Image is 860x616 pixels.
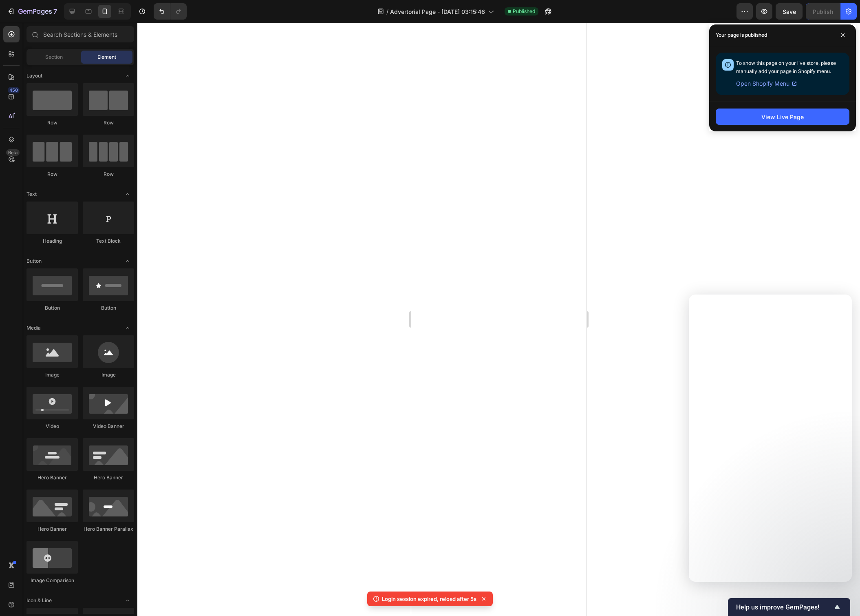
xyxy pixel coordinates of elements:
div: Publish [813,7,833,16]
iframe: Intercom live chat [689,295,852,582]
div: Video [26,423,78,430]
span: Help us improve GemPages! [736,603,832,611]
span: Open Shopify Menu [736,79,789,89]
span: Button [26,257,42,265]
span: Toggle open [121,594,134,607]
button: Save [776,3,803,20]
span: Toggle open [121,255,134,268]
span: Published [513,8,535,15]
span: Text [26,191,37,198]
div: Button [83,304,134,312]
div: Video Banner [83,423,134,430]
div: Text Block [83,237,134,245]
span: Toggle open [121,188,134,201]
div: Button [26,304,78,312]
span: Section [45,53,63,61]
div: Beta [6,149,20,156]
span: Toggle open [121,321,134,335]
span: To show this page on your live store, please manually add your page in Shopify menu. [736,60,836,74]
div: Hero Banner [26,474,78,481]
button: 7 [3,3,61,20]
div: Image Comparison [26,577,78,584]
div: Hero Banner [83,474,134,481]
div: View Live Page [761,113,804,121]
div: Hero Banner Parallax [83,525,134,533]
div: Image [26,371,78,379]
div: Image [83,371,134,379]
p: 7 [53,7,57,16]
div: Row [26,119,78,126]
iframe: Intercom live chat [832,576,852,596]
span: Save [783,8,796,15]
div: Row [83,119,134,126]
div: Row [83,171,134,178]
button: Publish [806,3,840,20]
input: Search Sections & Elements [26,26,134,42]
span: Media [26,324,41,332]
button: View Live Page [716,109,849,125]
span: / [386,7,388,16]
button: Show survey - Help us improve GemPages! [736,602,842,612]
span: Element [97,53,116,61]
span: Advertorial Page - [DATE] 03:15:46 [390,7,485,16]
p: Your page is published [716,31,767,39]
div: Row [26,171,78,178]
div: Undo/Redo [154,3,187,20]
div: Heading [26,237,78,245]
span: Toggle open [121,69,134,82]
iframe: Design area [411,23,587,616]
span: Layout [26,72,42,80]
div: 450 [8,87,20,93]
div: Hero Banner [26,525,78,533]
p: Login session expired, reload after 5s [382,595,476,603]
span: Icon & Line [26,597,52,604]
